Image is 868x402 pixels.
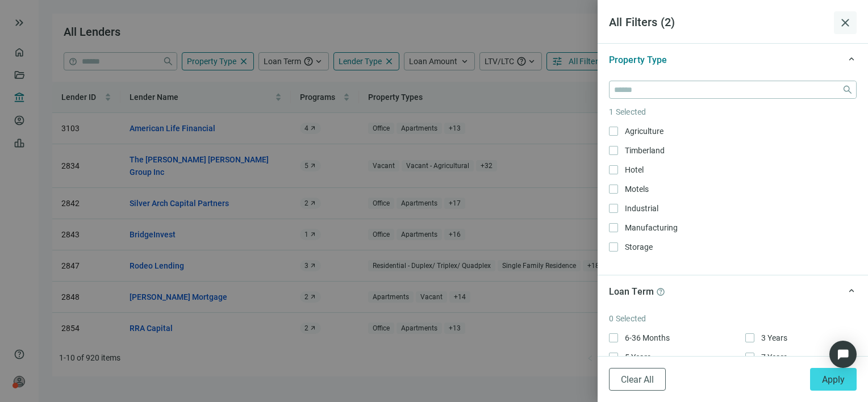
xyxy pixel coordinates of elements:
[656,287,665,296] span: help
[829,341,857,368] div: Open Intercom Messenger
[822,374,845,385] span: Apply
[609,368,666,391] button: Clear All
[618,332,674,344] span: 6-36 Months
[810,368,857,391] button: Apply
[618,144,669,157] span: Timberland
[609,55,667,65] span: Property Type
[621,374,654,385] span: Clear All
[609,312,857,325] article: 0 Selected
[618,351,656,363] span: 5 Years
[609,286,654,297] span: Loan Term
[609,14,834,31] article: All Filters ( 2 )
[618,183,653,195] span: Motels
[598,275,868,308] div: keyboard_arrow_upLoan Termhelp
[618,125,668,137] span: Agriculture
[598,43,868,76] div: keyboard_arrow_upProperty Type
[838,16,852,30] span: close
[618,221,682,234] span: Manufacturing
[754,351,792,363] span: 7 Years
[618,164,648,176] span: Hotel
[609,106,857,118] article: 1 Selected
[618,241,657,253] span: Storage
[754,332,792,344] span: 3 Years
[834,11,857,34] button: close
[618,202,663,215] span: Industrial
